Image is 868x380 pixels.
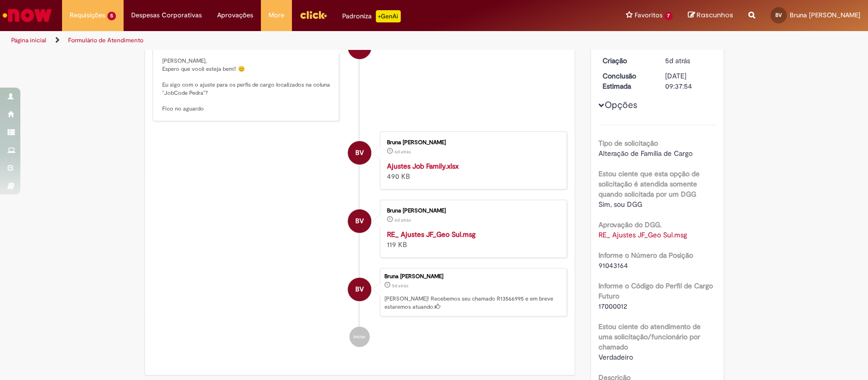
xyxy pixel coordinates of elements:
a: Página inicial [11,36,46,44]
span: Sim, sou DGG [598,200,642,209]
span: Favoritos [634,10,662,20]
b: Estou ciente do atendimento de uma solicitação/funcionário por chamado [598,322,701,351]
ul: Histórico de tíquete [153,16,567,358]
div: 25/09/2025 14:37:50 [665,56,712,66]
span: 5d atrás [665,56,690,65]
dt: Conclusão Estimada [595,71,657,91]
p: [PERSON_NAME], Espero que você esteja bem!! 😊 Eu sigo com o ajuste para os perfis de cargo locali... [162,57,332,113]
div: Bruna Franciele Nicolau De Souza Valentim [348,209,371,233]
b: Estou ciente que esta opção de solicitação é atendida somente quando solicitada por um DGG [598,169,700,199]
span: Aprovações [217,10,253,20]
b: Aprovação do DGG. [598,220,662,229]
span: 17000012 [598,302,627,311]
time: 25/09/2025 14:37:50 [392,283,408,289]
li: Bruna Franciele Nicolau De Souza Valentim [153,268,567,317]
div: Padroniza [342,10,401,22]
div: Bruna [PERSON_NAME] [384,274,561,280]
div: 119 KB [387,229,556,250]
b: Informe o Número da Posição [598,251,693,260]
span: Requisições [70,10,105,20]
div: Bruna [PERSON_NAME] [387,208,556,214]
p: +GenAi [376,10,401,22]
span: 6d atrás [395,217,411,223]
span: Rascunhos [697,10,733,20]
span: 6d atrás [395,149,411,155]
img: click_logo_yellow_360x200.png [300,7,327,22]
div: 490 KB [387,161,556,181]
b: Informe o Código do Perfil de Cargo Futuro [598,281,713,301]
span: Verdadeiro [598,352,633,362]
time: 30/09/2025 08:57:25 [170,43,187,49]
span: Alteração de Família de Cargo [598,149,693,158]
a: Rascunhos [688,11,733,20]
div: Bruna [PERSON_NAME] [387,140,556,146]
span: 5d atrás [392,283,408,289]
span: BV [355,277,364,302]
time: 25/09/2025 14:37:50 [665,56,690,65]
a: Ajustes Job Family.xlsx [387,161,459,171]
span: BV [775,12,782,18]
div: Bruna Franciele Nicolau De Souza Valentim [348,141,371,165]
span: 91043164 [598,261,628,270]
a: RE_ Ajustes JF_Geo Sul.msg [387,230,475,239]
span: BV [355,209,364,233]
img: ServiceNow [1,5,53,25]
ul: Trilhas de página [8,31,571,50]
span: More [268,10,284,20]
a: Formulário de Atendimento [68,36,143,44]
span: Bruna [PERSON_NAME] [790,11,860,19]
div: Bruna Franciele Nicolau De Souza Valentim [348,278,371,301]
dt: Criação [595,56,657,66]
div: [DATE] 09:37:54 [665,71,712,91]
b: Tipo de solicitação [598,139,658,148]
time: 25/09/2025 08:49:30 [395,217,411,223]
time: 25/09/2025 08:53:27 [395,149,411,155]
span: 5 [107,12,116,20]
span: Despesas Corporativas [131,10,202,20]
span: 2m atrás [170,43,187,49]
a: Download de RE_ Ajustes JF_Geo Sul.msg [598,230,687,239]
span: 7 [664,12,673,20]
span: BV [355,141,364,165]
p: [PERSON_NAME]! Recebemos seu chamado R13566995 e em breve estaremos atuando. [384,295,561,311]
